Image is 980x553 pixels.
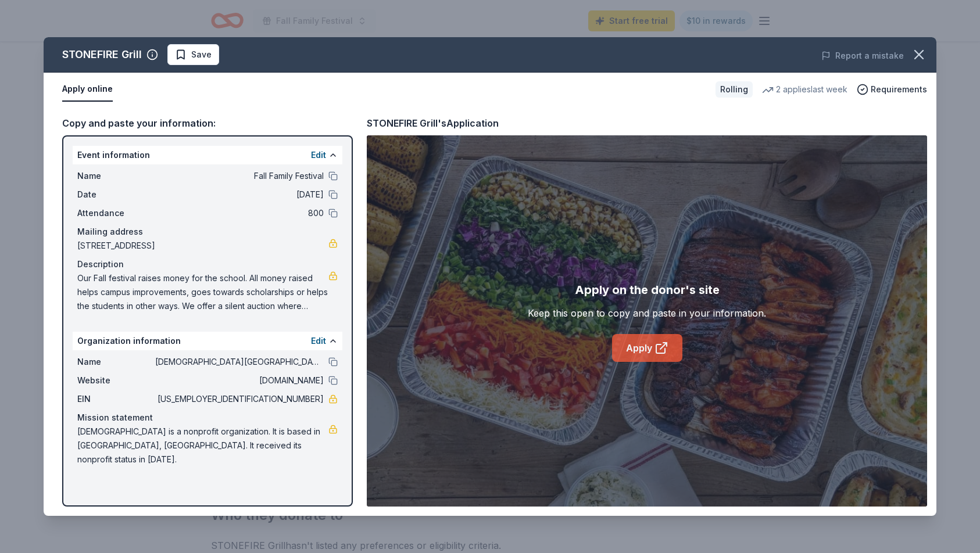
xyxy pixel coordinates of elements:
[155,374,324,387] span: [DOMAIN_NAME]
[77,169,155,183] span: Name
[575,281,720,299] div: Apply on the donor's site
[77,188,155,202] span: Date
[155,169,324,183] span: Fall Family Festival
[612,334,682,362] a: Apply
[77,206,155,220] span: Attendance
[77,392,155,406] span: EIN
[77,374,155,387] span: Website
[77,225,338,239] div: Mailing address
[77,411,338,425] div: Mission statement
[73,332,342,350] div: Organization information
[716,81,753,98] div: Rolling
[155,392,324,406] span: [US_EMPLOYER_IDENTIFICATION_NUMBER]
[77,355,155,369] span: Name
[73,146,342,164] div: Event information
[77,425,328,466] span: [DEMOGRAPHIC_DATA] is a nonprofit organization. It is based in [GEOGRAPHIC_DATA], [GEOGRAPHIC_DAT...
[62,77,113,102] button: Apply online
[77,239,328,253] span: [STREET_ADDRESS]
[311,334,326,348] button: Edit
[77,271,328,313] span: Our Fall festival raises money for the school. All money raised helps campus improvements, goes t...
[857,82,927,96] button: Requirements
[821,49,904,63] button: Report a mistake
[191,48,212,62] span: Save
[528,306,766,320] div: Keep this open to copy and paste in your information.
[155,355,324,369] span: [DEMOGRAPHIC_DATA][GEOGRAPHIC_DATA]
[62,116,353,131] div: Copy and paste your information:
[367,116,499,131] div: STONEFIRE Grill's Application
[871,82,927,96] span: Requirements
[62,45,142,64] div: STONEFIRE Grill
[77,257,338,271] div: Description
[155,206,324,220] span: 800
[311,148,326,162] button: Edit
[155,188,324,202] span: [DATE]
[167,44,219,65] button: Save
[762,82,847,96] div: 2 applies last week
